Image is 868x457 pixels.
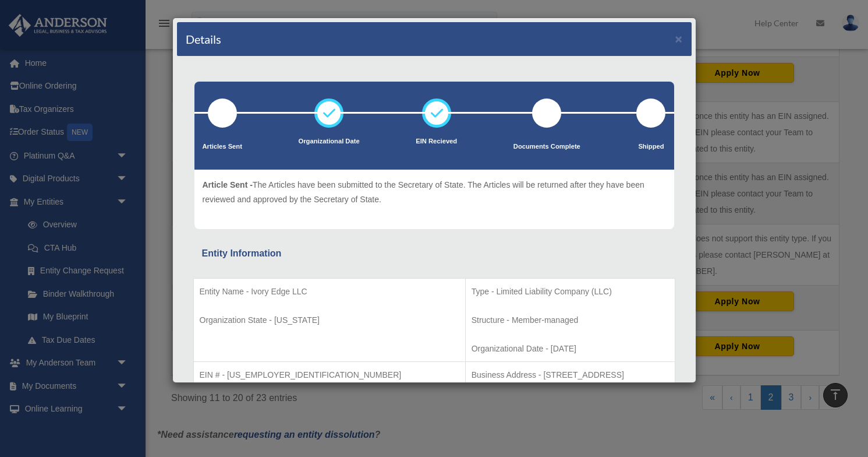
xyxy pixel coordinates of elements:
[202,245,667,262] div: Entity Information
[200,284,459,299] p: Entity Name - Ivory Edge LLC
[416,136,457,147] p: EIN Recieved
[472,313,669,328] p: Structure - Member-managed
[186,31,221,47] h4: Details
[513,141,580,153] p: Documents Complete
[472,368,669,382] p: Business Address - [STREET_ADDRESS]
[200,313,459,328] p: Organization State - [US_STATE]
[636,141,665,153] p: Shipped
[472,284,669,299] p: Type - Limited Liability Company (LLC)
[675,33,683,45] button: ×
[299,136,360,147] p: Organizational Date
[203,178,666,206] p: The Articles have been submitted to the Secretary of State. The Articles will be returned after t...
[203,141,242,153] p: Articles Sent
[200,368,459,382] p: EIN # - [US_EMPLOYER_IDENTIFICATION_NUMBER]
[472,342,669,356] p: Organizational Date - [DATE]
[203,180,253,189] span: Article Sent -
